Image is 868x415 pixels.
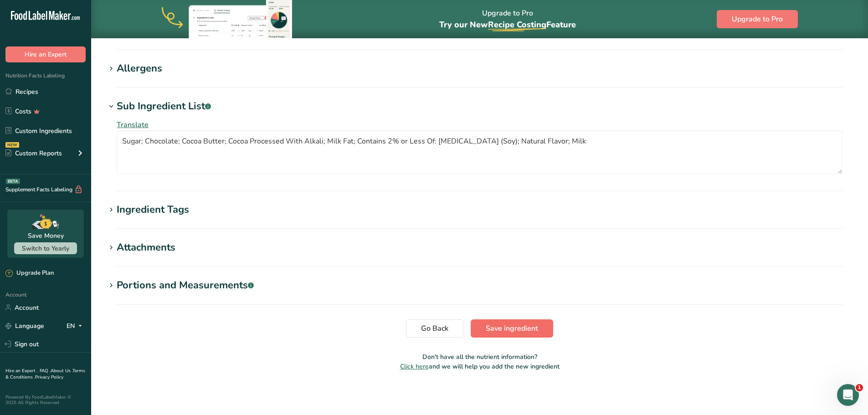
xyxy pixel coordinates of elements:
span: Switch to Yearly [22,244,69,253]
span: Save ingredient [486,323,538,334]
div: Upgrade Plan [5,269,54,278]
div: Ingredient Tags [117,202,189,217]
button: Save ingredient [471,319,553,338]
div: Powered By FoodLabelMaker © 2025 All Rights Reserved [5,395,86,405]
div: Portions and Measurements [117,278,254,293]
div: BETA [6,179,20,184]
div: EN [67,320,86,331]
a: Terms & Conditions . [5,368,85,380]
div: NEW [5,142,19,148]
span: Try our New Feature [439,19,576,30]
a: FAQ . [40,368,51,374]
p: Don't have all the nutrient information? [106,352,853,362]
div: Attachments [117,240,175,255]
div: Sub Ingredient List [117,99,211,114]
p: and we will help you add the new ingredient [106,362,853,371]
span: Go Back [421,323,448,334]
span: Recipe Costing [488,19,546,30]
a: Hire an Expert . [5,368,38,374]
a: About Us . [51,368,72,374]
a: Language [5,318,44,334]
a: Privacy Policy [35,374,63,380]
div: Upgrade to Pro [439,0,576,38]
button: Switch to Yearly [14,242,77,254]
div: Allergens [117,61,162,76]
div: Save Money [28,231,64,241]
iframe: Intercom live chat [837,384,859,406]
span: Click here [400,362,429,371]
button: Upgrade to Pro [717,10,798,28]
button: Hire an Expert [5,46,86,62]
button: Go Back [406,319,463,338]
div: Custom Reports [5,149,62,158]
span: Translate [117,120,149,130]
span: Upgrade to Pro [732,14,783,25]
span: 1 [856,384,863,391]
